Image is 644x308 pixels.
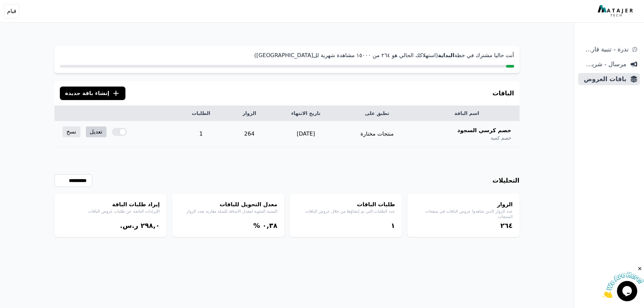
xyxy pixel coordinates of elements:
[581,74,626,84] span: باقات العروض
[598,5,635,17] img: MatajerTech Logo
[227,106,271,121] th: الزوار
[602,266,644,298] iframe: chat widget
[60,51,514,60] p: أنت حاليا مشترك في خطة (استهلاكك الحالي هو ٢٦٤ من ١٥۰۰۰ مشاهدة شهرية لل[GEOGRAPHIC_DATA])
[253,221,260,230] span: %
[120,221,138,230] span: ر.س.
[438,52,454,58] strong: البداية
[175,121,227,147] td: 1
[61,209,160,214] p: الإيرادات الناتجة عن طلبات عروض الباقات
[61,200,160,209] h4: إيراد طلبات الباقة
[296,221,395,230] div: ١
[340,106,414,121] th: تطبق على
[179,200,278,209] h4: معدل التحويل للباقات
[4,4,19,18] button: قيام
[60,87,126,100] button: إنشاء باقة جديدة
[296,209,395,214] p: عدد الطلبات التي تم إنشاؤها من خلال عروض الباقات
[491,135,511,141] span: خصم كمية
[63,126,80,137] a: نسخ
[414,200,513,209] h4: الزوار
[296,200,395,209] h4: طلبات الباقات
[414,221,513,230] div: ٢٦٤
[493,89,514,98] h3: الباقات
[179,209,278,214] p: النسبة المئوية لمعدل الاضافة للسلة مقارنة بعدد الزوار
[272,121,340,147] td: [DATE]
[493,176,520,185] h3: التحليلات
[272,106,340,121] th: تاريخ الانتهاء
[414,106,519,121] th: اسم الباقة
[141,221,160,230] bdi: ٢٩٨,۰
[65,89,110,97] span: إنشاء باقة جديدة
[7,7,16,15] span: قيام
[457,126,511,135] span: خصم كرسي السجود
[175,106,227,121] th: الطلبات
[227,121,271,147] td: 264
[581,60,626,69] span: مرسال - شريط دعاية
[262,221,277,230] bdi: ۰,۳٨
[581,45,628,54] span: ندرة - تنبية قارب علي النفاذ
[340,121,414,147] td: منتجات مختارة
[86,126,106,137] a: تعديل
[414,209,513,219] p: عدد الزوار الذين شاهدوا عروض الباقات في صفحات المنتجات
